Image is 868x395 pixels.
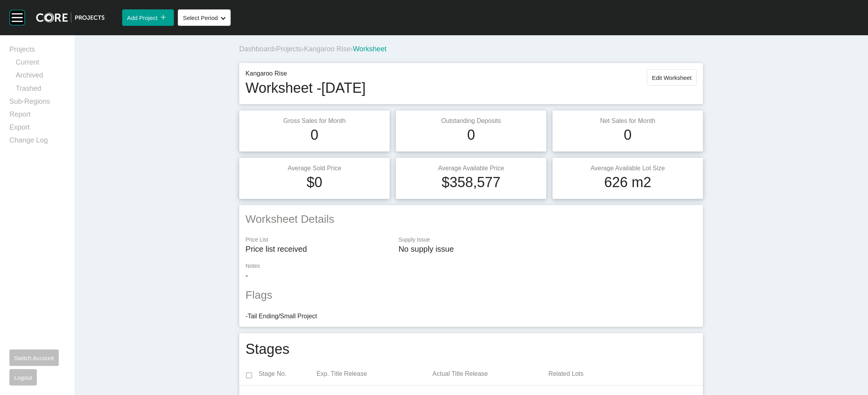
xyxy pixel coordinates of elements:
span: › [274,45,276,53]
p: Gross Sales for Month [246,117,383,125]
button: Logout [9,369,37,386]
p: Kangaroo Rise [246,69,366,78]
a: Kangaroo Rise [304,45,351,53]
h1: Worksheet - [DATE] [246,78,366,98]
p: Related Lots [548,370,684,378]
p: - [246,270,697,281]
h1: $358,577 [442,173,501,192]
a: Sub-Regions [9,97,65,110]
a: Trashed [16,84,65,97]
button: Select Period [178,9,231,26]
h1: $0 [307,173,322,192]
span: Logout [14,374,32,381]
h1: Stages [246,339,289,359]
span: Worksheet [353,45,387,53]
a: Archived [16,70,65,83]
a: Projects [9,45,65,58]
span: › [302,45,304,53]
button: Edit Worksheet [647,69,697,86]
p: Actual Title Release [432,370,548,378]
span: Switch Account [14,355,54,361]
a: Report [9,110,65,123]
p: Supply Issue [399,236,697,244]
p: Price List [246,236,391,244]
h2: Flags [246,287,697,303]
span: Add Project [127,14,157,21]
h2: Worksheet Details [246,211,697,227]
span: Select Period [183,14,218,21]
p: No supply issue [399,243,697,254]
a: Projects [276,45,302,53]
p: Exp. Title Release [316,370,432,378]
li: - Tail Ending/Small Project [246,312,697,321]
button: Add Project [122,9,174,26]
h1: 0 [311,125,318,145]
p: Price list received [246,243,391,254]
p: Average Available Price [402,164,540,173]
img: core-logo-dark.3138cae2.png [36,13,105,23]
h1: 626 m2 [604,173,651,192]
p: Notes [246,262,697,270]
button: Switch Account [9,350,59,366]
h1: 0 [467,125,475,145]
span: › [351,45,353,53]
span: Edit Worksheet [652,74,692,81]
p: Stage No. [259,370,316,378]
p: Outstanding Deposits [402,117,540,125]
p: Average Available Lot Size [559,164,697,173]
p: Net Sales for Month [559,117,697,125]
a: Change Log [9,135,65,148]
a: Export [9,123,65,135]
p: Average Sold Price [246,164,383,173]
a: Current [16,58,65,70]
a: Dashboard [239,45,274,53]
h1: 0 [624,125,632,145]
